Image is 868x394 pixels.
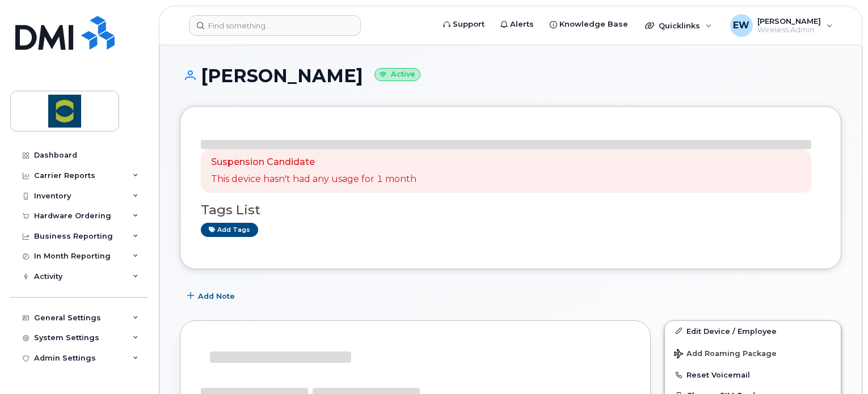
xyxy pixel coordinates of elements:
a: Edit Device / Employee [665,321,841,341]
button: Reset Voicemail [665,365,841,385]
button: Add Roaming Package [665,341,841,365]
p: Suspension Candidate [211,156,416,169]
span: Add Roaming Package [674,349,777,360]
h1: [PERSON_NAME] [180,66,841,86]
span: Add Note [198,291,235,302]
small: Active [374,68,420,81]
p: This device hasn't had any usage for 1 month [211,173,416,186]
button: Add Note [180,286,245,307]
a: Add tags [201,223,258,237]
h3: Tags List [201,203,820,217]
